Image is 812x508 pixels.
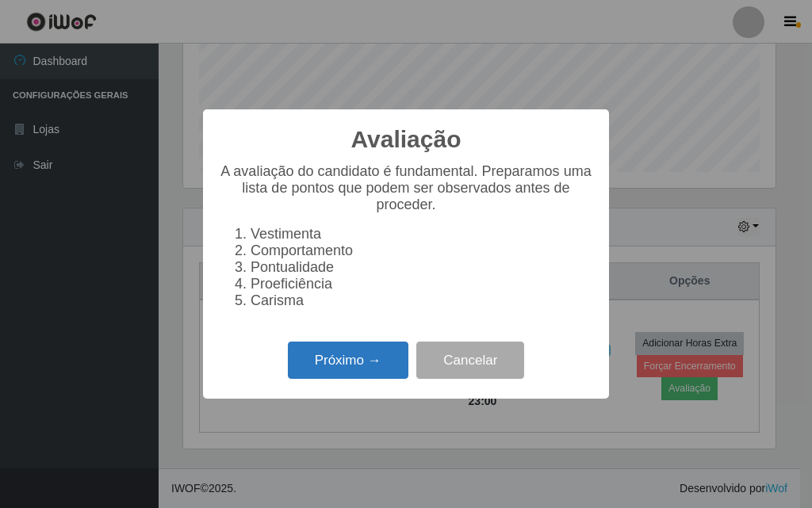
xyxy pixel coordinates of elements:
button: Cancelar [416,342,524,379]
li: Proeficiência [251,276,593,292]
li: Pontualidade [251,259,593,276]
li: Carisma [251,292,593,309]
li: Comportamento [251,243,593,259]
li: Vestimenta [251,226,593,243]
p: A avaliação do candidato é fundamental. Preparamos uma lista de pontos que podem ser observados a... [219,163,593,213]
button: Próximo → [288,342,408,379]
h2: Avaliação [351,125,462,154]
